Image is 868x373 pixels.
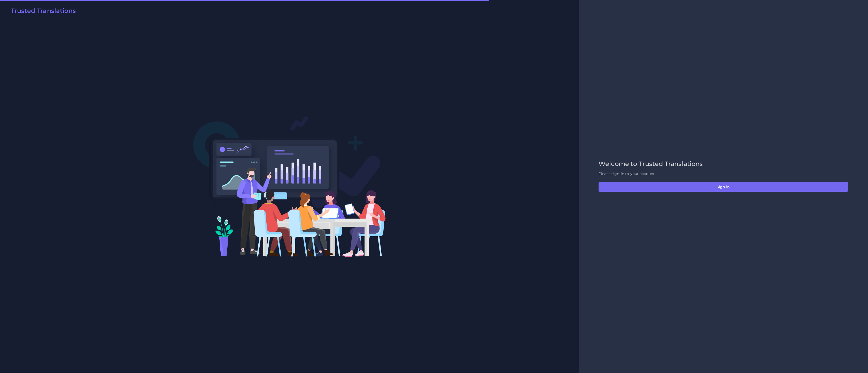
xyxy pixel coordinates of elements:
img: Login V2 [193,116,386,257]
h2: Trusted Translations [11,7,76,15]
button: Sign in [599,182,848,192]
a: Trusted Translations [7,7,76,17]
p: Please sign-in to your account [599,171,848,177]
h2: Welcome to Trusted Translations [599,160,848,168]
